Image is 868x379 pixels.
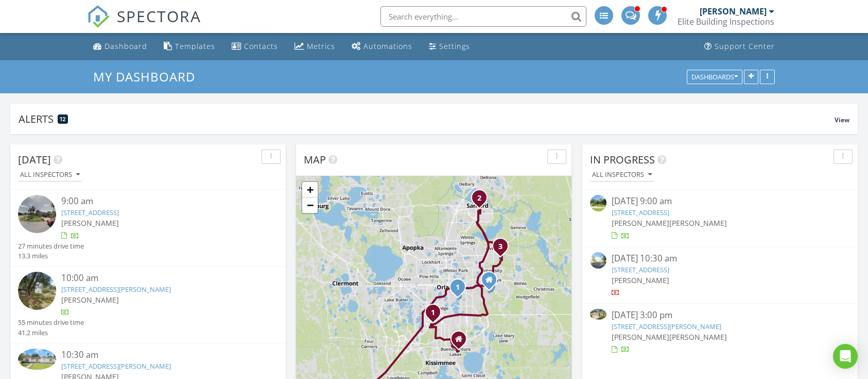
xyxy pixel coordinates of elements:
[687,70,742,84] button: Dashboards
[498,243,502,251] i: 3
[18,153,51,167] span: [DATE]
[590,309,606,320] img: 9357148%2Fcover_photos%2FYqrycmJWw07aLzGGoCEq%2Fsmall.jpeg
[456,284,460,291] i: 1
[18,195,278,261] a: 9:00 am [STREET_ADDRESS] [PERSON_NAME] 27 minutes drive time 13.3 miles
[18,168,82,182] button: All Inspectors
[700,37,779,56] a: Support Center
[87,5,110,28] img: The Best Home Inspection Software - Spectora
[458,287,464,293] div: 3320 Joanne Dr, Orlando, FL 32806
[18,328,84,338] div: 41.2 miles
[612,252,828,265] div: [DATE] 10:30 am
[117,5,201,27] span: SPECTORA
[175,41,215,51] div: Templates
[61,208,119,217] a: [STREET_ADDRESS]
[18,251,84,261] div: 13.3 miles
[304,153,326,167] span: Map
[425,37,474,56] a: Settings
[105,41,147,51] div: Dashboard
[307,41,335,51] div: Metrics
[612,322,721,331] a: [STREET_ADDRESS][PERSON_NAME]
[380,6,586,27] input: Search everything...
[18,195,56,233] img: streetview
[61,285,171,294] a: [STREET_ADDRESS][PERSON_NAME]
[590,195,606,211] img: streetview
[678,17,774,27] div: Elite Building Inspections
[590,168,654,182] button: All Inspectors
[459,339,465,345] div: 2612 Berkshire Cir, Kissimmee FL 34743
[18,272,278,338] a: 10:00 am [STREET_ADDRESS][PERSON_NAME] [PERSON_NAME] 55 minutes drive time 41.2 miles
[433,312,439,318] div: 10103 Blazed Tree Ct, Orlando, FL 32821
[60,116,66,123] span: 12
[500,246,507,252] div: 1018 Moccasin Run Rd, Oviedo, FL 32765
[590,252,606,269] img: streetview
[61,195,256,208] div: 9:00 am
[835,116,849,124] span: View
[89,37,151,56] a: Dashboard
[18,241,84,251] div: 27 minutes drive time
[160,37,219,56] a: Templates
[590,252,850,298] a: [DATE] 10:30 am [STREET_ADDRESS] [PERSON_NAME]
[489,279,495,286] div: Orlando FL 32825
[20,171,80,178] div: All Inspectors
[612,218,669,228] span: [PERSON_NAME]
[691,73,738,80] div: Dashboards
[669,218,727,228] span: [PERSON_NAME]
[61,349,256,361] div: 10:30 am
[715,41,775,51] div: Support Center
[612,208,669,217] a: [STREET_ADDRESS]
[87,14,201,36] a: SPECTORA
[590,153,655,167] span: In Progress
[18,349,56,370] img: 9363455%2Fcover_photos%2FtQ9FyzJCY8nBXAmSuzkX%2Fsmall.jpeg
[612,195,828,208] div: [DATE] 9:00 am
[244,41,278,51] div: Contacts
[612,309,828,322] div: [DATE] 3:00 pm
[669,332,727,342] span: [PERSON_NAME]
[612,332,669,342] span: [PERSON_NAME]
[590,195,850,241] a: [DATE] 9:00 am [STREET_ADDRESS] [PERSON_NAME][PERSON_NAME]
[61,295,119,305] span: [PERSON_NAME]
[61,272,256,285] div: 10:00 am
[348,37,416,56] a: Automations (Advanced)
[439,41,470,51] div: Settings
[477,195,481,202] i: 2
[93,68,204,85] a: My Dashboard
[612,265,669,274] a: [STREET_ADDRESS]
[302,197,318,213] a: Zoom out
[61,361,171,371] a: [STREET_ADDRESS][PERSON_NAME]
[833,344,858,369] div: Open Intercom Messenger
[592,171,652,178] div: All Inspectors
[228,37,282,56] a: Contacts
[61,218,119,228] span: [PERSON_NAME]
[302,182,318,197] a: Zoom in
[19,112,835,126] div: Alerts
[18,318,84,327] div: 55 minutes drive time
[700,6,767,17] div: [PERSON_NAME]
[363,41,412,51] div: Automations
[612,275,669,285] span: [PERSON_NAME]
[290,37,339,56] a: Metrics
[479,197,485,204] div: 804 Rosalia Dr, Sanford, FL 32771
[431,309,435,317] i: 1
[590,309,850,355] a: [DATE] 3:00 pm [STREET_ADDRESS][PERSON_NAME] [PERSON_NAME][PERSON_NAME]
[18,272,56,310] img: streetview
